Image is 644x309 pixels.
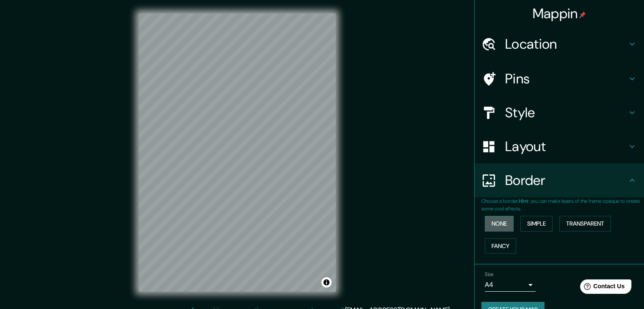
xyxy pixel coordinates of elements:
div: Layout [475,130,644,163]
button: Toggle attribution [321,277,332,287]
label: Size [485,271,494,278]
button: Fancy [485,238,516,254]
h4: Border [505,172,627,189]
img: pin-icon.png [579,11,586,18]
h4: Pins [505,70,627,87]
h4: Style [505,104,627,121]
div: Location [475,27,644,61]
iframe: Help widget launcher [569,276,635,300]
h4: Layout [505,138,627,155]
h4: Mappin [533,5,586,22]
h4: Location [505,36,627,52]
button: None [485,216,514,232]
div: Border [475,163,644,197]
div: Pins [475,62,644,96]
button: Simple [520,216,553,232]
div: A4 [485,278,536,292]
div: Style [475,96,644,130]
canvas: Map [139,14,336,292]
b: Hint [519,198,528,204]
p: Choose a border. : you can make layers of the frame opaque to create some cool effects. [481,197,644,212]
button: Transparent [559,216,611,232]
